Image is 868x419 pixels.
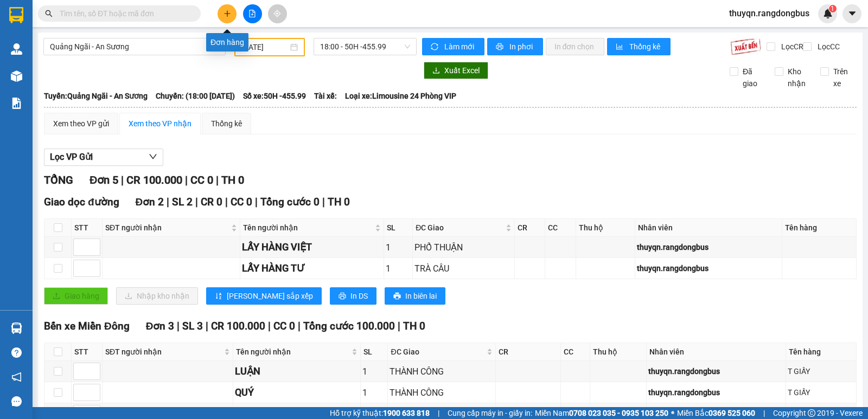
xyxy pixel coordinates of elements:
[393,292,401,301] span: printer
[105,346,222,358] span: SĐT người nhận
[616,43,625,51] span: bar-chart
[561,343,590,361] th: CC
[350,290,368,302] span: In DS
[783,66,812,89] span: Kho nhận
[11,43,22,55] img: warehouse-icon
[362,365,386,378] div: 1
[390,365,493,378] div: THÀNH CÔNG
[763,407,765,419] span: |
[823,9,833,18] img: icon-new-feature
[422,38,484,55] button: syncLàm mới
[72,343,103,361] th: STT
[509,41,534,53] span: In phơi
[648,365,784,377] div: thuyqn.rangdongbus
[248,10,256,17] span: file-add
[241,41,289,53] input: 11/09/2025
[195,196,198,208] span: |
[314,90,337,102] span: Tài xế:
[648,386,784,398] div: thuyqn.rangdongbus
[177,320,180,332] span: |
[243,4,262,23] button: file-add
[233,361,361,382] td: LUẬN
[320,38,410,55] span: 18:00 - 50H -455.99
[11,98,22,109] img: solution-icon
[11,347,22,358] span: question-circle
[444,41,476,53] span: Làm mới
[432,67,440,75] span: download
[255,196,258,208] span: |
[243,90,306,102] span: Số xe: 50H -455.99
[383,409,430,417] strong: 1900 633 818
[273,320,295,332] span: CC 0
[44,173,73,186] span: TỔNG
[361,343,388,361] th: SL
[236,346,349,358] span: Tên người nhận
[647,343,787,361] th: Nhân viên
[149,152,157,161] span: down
[569,409,668,417] strong: 0708 023 035 - 0935 103 250
[50,150,93,164] span: Lọc VP Gửi
[671,411,674,415] span: ⚪️
[240,258,384,279] td: LẤY HÀNG TƯ
[146,320,175,332] span: Đơn 3
[448,407,532,419] span: Cung cấp máy in - giấy in:
[322,196,325,208] span: |
[829,5,837,12] sup: 1
[328,196,350,208] span: TH 0
[44,149,163,166] button: Lọc VP Gửi
[44,196,119,208] span: Giao dọc đường
[211,320,265,332] span: CR 100.000
[116,287,198,305] button: downloadNhập kho nhận
[136,196,164,208] span: Đơn 2
[414,262,512,275] div: TRÀ CÂU
[416,222,503,234] span: ĐC Giao
[738,66,767,89] span: Đã giao
[233,382,361,403] td: QUÝ
[268,4,287,23] button: aim
[496,43,505,51] span: printer
[345,90,456,102] span: Loại xe: Limousine 24 Phòng VIP
[414,241,512,254] div: PHỔ THUẬN
[788,365,854,377] div: T GIẤY
[156,90,235,102] span: Chuyến: (18:00 [DATE])
[386,262,411,275] div: 1
[90,173,118,186] span: Đơn 5
[487,38,543,55] button: printerIn phơi
[545,219,576,237] th: CC
[11,70,22,82] img: warehouse-icon
[677,407,755,419] span: Miền Bắc
[398,320,400,332] span: |
[235,385,359,400] div: QUÝ
[535,407,668,419] span: Miền Nam
[44,287,108,305] button: uploadGiao hàng
[216,173,219,186] span: |
[224,10,231,17] span: plus
[227,290,313,302] span: [PERSON_NAME] sắp xếp
[53,118,109,130] div: Xem theo VP gửi
[11,323,22,334] img: warehouse-icon
[720,7,818,20] span: thuyqn.rangdongbus
[221,173,244,186] span: TH 0
[50,38,219,55] span: Quảng Ngãi - An Sương
[268,320,271,332] span: |
[847,9,857,18] span: caret-down
[190,173,213,186] span: CC 0
[60,8,188,20] input: Tìm tên, số ĐT hoặc mã đơn
[339,292,346,301] span: printer
[201,196,222,208] span: CR 0
[390,386,493,399] div: THÀNH CÔNG
[730,38,761,55] img: 9k=
[211,118,242,130] div: Thống kê
[260,196,320,208] span: Tổng cước 0
[831,5,834,12] span: 1
[298,320,301,332] span: |
[44,92,148,100] b: Tuyến: Quảng Ngãi - An Sương
[607,38,671,55] button: bar-chartThống kê
[438,407,439,419] span: |
[629,41,662,53] span: Thống kê
[129,118,192,130] div: Xem theo VP nhận
[44,320,130,332] span: Bến xe Miền Đông
[243,222,373,234] span: Tên người nhận
[496,343,561,361] th: CR
[9,7,23,23] img: logo-vxr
